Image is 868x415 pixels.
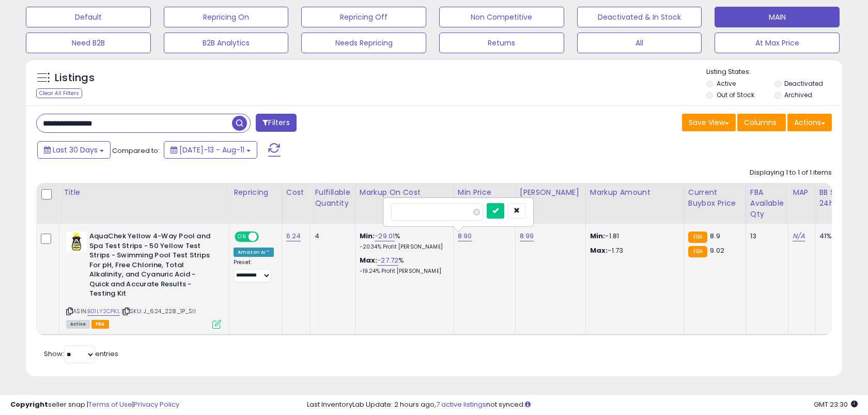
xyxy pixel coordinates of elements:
[10,400,179,410] div: seller snap | |
[590,231,606,241] strong: Min:
[10,399,48,409] strong: Copyright
[64,187,225,198] div: Title
[590,245,608,255] strong: Max:
[55,71,95,85] h5: Listings
[234,248,274,257] div: Amazon AI *
[315,232,347,241] div: 4
[87,307,120,316] a: B01LY2CPKL
[590,232,676,241] p: -1.81
[706,67,842,77] p: Listing States:
[787,114,832,131] button: Actions
[88,399,132,409] a: Terms of Use
[355,183,453,224] th: The percentage added to the cost of goods (COGS) that forms the calculator for Min & Max prices.
[750,232,780,241] div: 13
[744,117,777,128] span: Columns
[234,259,274,282] div: Preset:
[717,79,736,88] label: Active
[793,187,810,198] div: MAP
[66,320,90,329] span: All listings currently available for purchase on Amazon
[819,187,857,209] div: BB Share 24h.
[710,245,724,255] span: 9.02
[91,320,109,329] span: FBA
[26,7,151,27] button: Default
[819,232,854,241] div: 41%
[688,246,707,257] small: FBA
[164,141,257,159] button: [DATE]-13 - Aug-11
[715,33,840,53] button: At Max Price
[710,231,720,241] span: 8.9
[121,307,196,315] span: | SKU: J_624_228_1P_SII
[360,256,445,275] div: %
[458,231,472,241] a: 8.90
[793,231,805,241] a: N/A
[307,400,858,410] div: Last InventoryLab Update: 2 hours ago, not synced.
[439,7,564,27] button: Non Competitive
[179,145,244,155] span: [DATE]-13 - Aug-11
[439,33,564,53] button: Returns
[750,168,832,178] div: Displaying 1 to 1 of 1 items
[737,114,786,131] button: Columns
[375,231,395,241] a: -29.01
[577,33,702,53] button: All
[53,145,98,155] span: Last 30 Days
[814,399,858,409] span: 2025-09-11 23:30 GMT
[360,243,445,251] p: -20.34% Profit [PERSON_NAME]
[164,7,289,27] button: Repricing On
[682,114,736,131] button: Save View
[164,33,289,53] button: B2B Analytics
[377,255,398,266] a: -27.72
[301,7,426,27] button: Repricing Off
[750,187,784,220] div: FBA Available Qty
[234,187,277,198] div: Repricing
[256,114,296,132] button: Filters
[36,88,82,98] div: Clear All Filters
[520,231,534,241] a: 8.99
[112,146,160,156] span: Compared to:
[577,7,702,27] button: Deactivated & In Stock
[360,187,449,198] div: Markup on Cost
[520,187,581,198] div: [PERSON_NAME]
[315,187,350,209] div: Fulfillable Quantity
[66,232,87,252] img: 41KkiUAnZgL._SL40_.jpg
[590,246,676,255] p: -1.73
[44,349,118,359] span: Show: entries
[236,233,249,241] span: ON
[301,33,426,53] button: Needs Repricing
[134,399,179,409] a: Privacy Policy
[715,7,840,27] button: MAIN
[257,233,274,241] span: OFF
[458,187,511,198] div: Min Price
[360,268,445,275] p: -19.24% Profit [PERSON_NAME]
[26,33,151,53] button: Need B2B
[360,255,378,265] b: Max:
[37,141,111,159] button: Last 30 Days
[784,79,823,88] label: Deactivated
[590,187,679,198] div: Markup Amount
[286,231,301,241] a: 6.24
[688,187,741,209] div: Current Buybox Price
[717,90,754,99] label: Out of Stock
[360,231,375,241] b: Min:
[436,399,486,409] a: 7 active listings
[360,232,445,251] div: %
[89,232,215,301] b: AquaChek Yellow 4-Way Pool and Spa Test Strips - 50 Yellow Test Strips - Swimming Pool Test Strip...
[784,90,812,99] label: Archived
[688,232,707,243] small: FBA
[286,187,306,198] div: Cost
[66,232,221,328] div: ASIN:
